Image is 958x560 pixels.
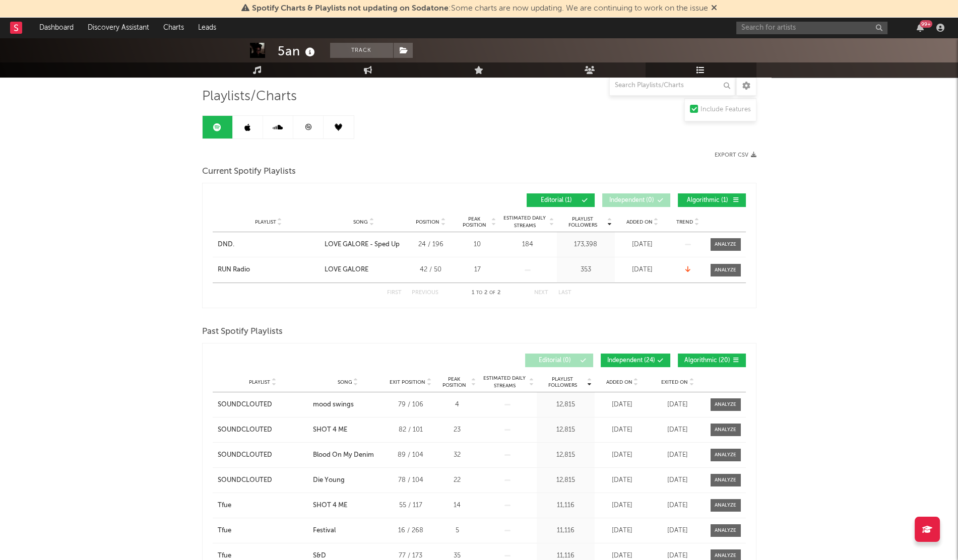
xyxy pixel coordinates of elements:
[218,450,272,460] div: SOUNDCLOUTED
[313,400,354,410] div: mood swings
[438,425,476,435] div: 23
[678,354,746,367] button: Algorithmic(20)
[325,240,400,250] div: LOVE GALORE - Sped Up
[558,290,571,296] button: Last
[412,290,438,296] button: Previous
[533,197,580,203] span: Editorial ( 1 )
[606,379,632,385] span: Added On
[617,265,668,275] div: [DATE]
[313,425,382,435] a: SHOT 4 ME
[597,475,648,485] div: [DATE]
[653,450,703,460] div: [DATE]
[476,291,482,295] span: to
[408,240,454,250] div: 24 / 196
[438,475,476,485] div: 22
[684,358,731,364] span: Algorithmic ( 20 )
[338,379,352,385] span: Song
[218,501,231,511] div: Tfue
[313,526,336,536] div: Festival
[736,22,887,34] input: Search for artists
[218,240,320,250] a: DND.
[597,501,648,511] div: [DATE]
[438,501,476,511] div: 14
[920,20,932,28] div: 99 +
[313,526,382,536] a: Festival
[597,425,648,435] div: [DATE]
[218,475,308,485] a: SOUNDCLOUTED
[534,290,548,296] button: Next
[202,166,296,178] span: Current Spotify Playlists
[626,219,653,225] span: Added On
[489,291,495,295] span: of
[408,265,454,275] div: 42 / 50
[676,219,693,225] span: Trend
[438,526,476,536] div: 5
[156,18,191,38] a: Charts
[387,290,402,296] button: First
[559,216,606,228] span: Playlist Followers
[653,526,703,536] div: [DATE]
[388,501,433,511] div: 55 / 117
[313,475,382,485] a: Die Young
[313,450,382,460] a: Blood On My Denim
[388,526,433,536] div: 16 / 268
[202,326,283,338] span: Past Spotify Playlists
[218,425,308,435] a: SOUNDCLOUTED
[313,501,347,511] div: SHOT 4 ME
[416,219,439,225] span: Position
[459,216,490,228] span: Peak Position
[539,450,592,460] div: 12,815
[218,265,250,275] div: RUN Radio
[597,450,648,460] div: [DATE]
[218,425,272,435] div: SOUNDCLOUTED
[601,354,670,367] button: Independent(24)
[218,526,231,536] div: Tfue
[438,450,476,460] div: 32
[81,18,156,38] a: Discovery Assistant
[653,400,703,410] div: [DATE]
[218,475,272,485] div: SOUNDCLOUTED
[617,240,668,250] div: [DATE]
[653,501,703,511] div: [DATE]
[653,475,703,485] div: [DATE]
[501,240,554,250] div: 184
[353,219,368,225] span: Song
[527,193,595,207] button: Editorial(1)
[252,5,708,13] span: : Some charts are now updating. We are continuing to work on the issue
[607,358,655,364] span: Independent ( 24 )
[597,400,648,410] div: [DATE]
[218,501,308,511] a: Tfue
[684,197,731,203] span: Algorithmic ( 1 )
[218,526,308,536] a: Tfue
[218,240,234,250] div: DND.
[191,18,223,38] a: Leads
[539,475,592,485] div: 12,815
[218,400,272,410] div: SOUNDCLOUTED
[609,197,655,203] span: Independent ( 0 )
[539,425,592,435] div: 12,815
[525,354,593,367] button: Editorial(0)
[249,379,270,385] span: Playlist
[278,43,317,59] div: 5an
[313,475,345,485] div: Die Young
[700,104,751,116] div: Include Features
[602,193,670,207] button: Independent(0)
[255,219,276,225] span: Playlist
[539,376,586,388] span: Playlist Followers
[459,287,514,299] div: 1 2 2
[313,425,347,435] div: SHOT 4 ME
[330,43,393,58] button: Track
[459,265,496,275] div: 17
[711,5,717,13] span: Dismiss
[388,400,433,410] div: 79 / 106
[559,240,612,250] div: 173,398
[388,475,433,485] div: 78 / 104
[313,450,374,460] div: Blood On My Denim
[481,375,528,390] span: Estimated Daily Streams
[438,376,470,388] span: Peak Position
[388,450,433,460] div: 89 / 104
[501,215,548,230] span: Estimated Daily Streams
[532,358,578,364] span: Editorial ( 0 )
[653,425,703,435] div: [DATE]
[539,400,592,410] div: 12,815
